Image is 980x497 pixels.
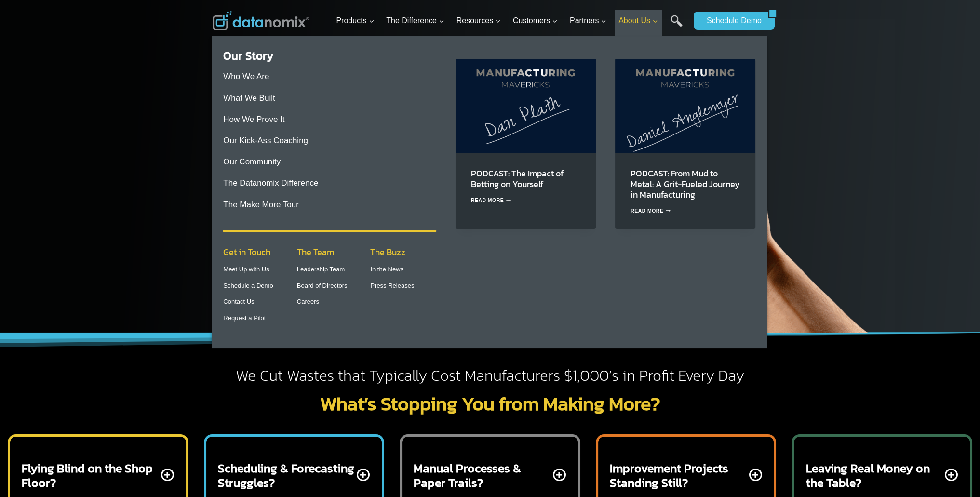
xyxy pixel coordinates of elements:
[213,366,768,386] h2: We Cut Wastes that Typically Cost Manufacturers $1,000’s in Profit Every Day
[610,461,747,490] h2: Improvement Projects Standing Still?
[694,12,768,30] a: Schedule Demo
[223,94,275,103] a: What We Built
[618,14,658,27] span: About Us
[671,15,683,37] a: Search
[370,282,414,289] a: Press Releases
[805,461,943,490] h2: Leaving Real Money on the Table?
[513,14,558,27] span: Customers
[471,198,511,203] a: Read More
[932,451,980,497] iframe: Chat Widget
[386,14,444,27] span: The Difference
[223,72,269,81] a: Who We Are
[223,314,266,322] a: Request a Pilot
[223,298,254,305] a: Contact Us
[213,11,309,30] img: Datanomix
[297,266,345,273] a: Leadership Team
[223,245,270,258] span: Get in Touch
[297,298,319,305] a: Careers
[456,14,501,27] span: Resources
[615,59,755,152] img: Daniel Anglemyer’s journey from hog barns to shop leadership shows how grit, culture, and tech ca...
[631,167,740,201] a: PODCAST: From Mud to Metal: A Grit-Fueled Journey in Manufacturing
[370,245,405,258] span: The Buzz
[218,461,355,490] h2: Scheduling & Forecasting Struggles?
[217,0,248,9] span: Last Name
[108,215,122,222] a: Terms
[223,47,273,64] a: Our Story
[213,394,768,413] h2: What’s Stopping You from Making More?
[570,14,606,27] span: Partners
[223,136,308,145] a: Our Kick-Ass Coaching
[217,40,260,49] span: Phone number
[217,119,254,128] span: State/Region
[414,461,551,490] h2: Manual Processes & Paper Trails?
[223,115,284,124] a: How We Prove It
[370,266,403,273] a: In the News
[5,326,160,492] iframe: Popup CTA
[297,282,348,289] a: Board of Directors
[471,167,564,190] a: PODCAST: The Impact of Betting on Yourself
[297,245,334,258] span: The Team
[131,215,162,222] a: Privacy Policy
[456,59,596,152] img: Dan Plath on Manufacturing Mavericks
[223,266,269,273] a: Meet Up with Us
[223,178,318,188] a: The Datanomix Difference
[631,208,671,214] a: Read More
[336,14,374,27] span: Products
[223,157,281,166] a: Our Community
[223,200,299,209] a: The Make More Tour
[332,5,689,37] nav: Primary Navigation
[223,282,273,289] a: Schedule a Demo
